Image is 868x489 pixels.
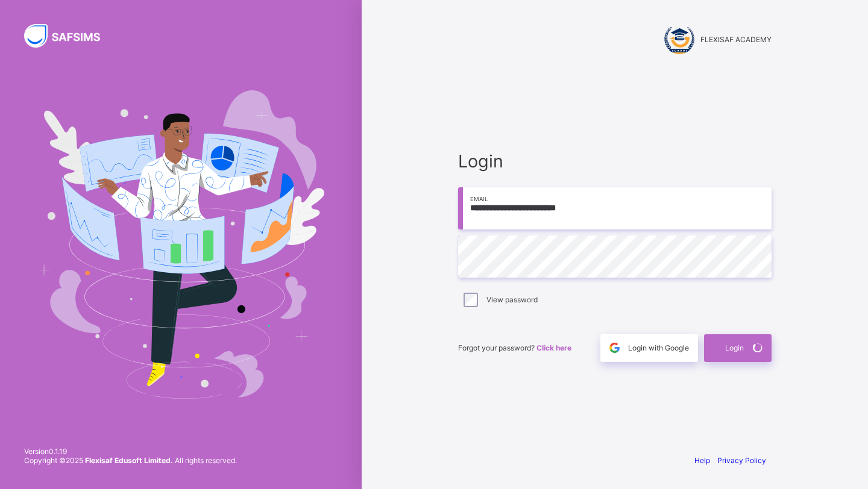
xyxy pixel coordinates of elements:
img: google.396cfc9801f0270233282035f929180a.svg [608,341,621,355]
span: Version 0.1.19 [24,447,237,456]
strong: Flexisaf Edusoft Limited. [85,456,173,465]
span: FLEXISAF ACADEMY [700,35,772,44]
a: Click here [536,343,571,352]
label: View password [486,295,538,304]
span: Forgot your password? [458,343,571,352]
span: Login [725,343,744,352]
span: Login with Google [628,343,689,352]
span: Copyright © 2025 All rights reserved. [24,456,237,465]
span: Login [458,151,772,172]
a: Help [694,456,710,465]
img: Hero Image [37,90,324,399]
img: SAFSIMS Logo [24,24,115,48]
a: Privacy Policy [717,456,766,465]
